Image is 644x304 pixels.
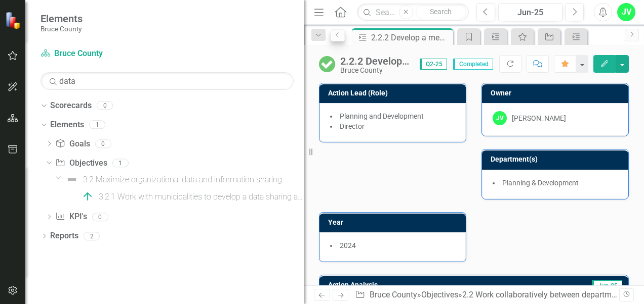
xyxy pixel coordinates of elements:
h3: Department(s) [491,156,623,163]
div: 3.2.1 Work with municipalities to develop a data sharing agreement whereby municipalities share b... [99,192,304,201]
input: Search Below... [41,72,294,90]
h3: Owner [491,89,623,97]
a: KPI's [55,211,87,223]
div: » » » [355,289,619,301]
img: Complete [319,56,335,72]
div: 3.2 Maximize organizational data and information sharing. [83,175,284,184]
a: Reports [50,230,78,242]
a: Bruce County [370,290,417,299]
div: Jun-25 [502,7,559,19]
span: Jun-25 [592,280,622,291]
div: [PERSON_NAME] [512,113,566,123]
input: Search ClearPoint... [357,4,469,21]
span: 2024 [340,241,356,249]
button: Jun-25 [498,3,562,21]
div: Bruce County [340,67,410,74]
span: Completed [453,59,493,70]
div: 0 [97,102,113,110]
span: Planning & Development [502,179,579,187]
a: Scorecards [50,100,92,112]
a: Objectives [421,290,458,299]
span: Q2-25 [420,59,447,70]
div: 2.2.2 Develop a memorandum of understanding with municipal partners for the delivery of planning ... [371,31,451,44]
span: Search [430,8,452,16]
a: Objectives [55,158,107,169]
span: Planning and Development [340,112,424,120]
a: 3.2 Maximize organizational data and information sharing. [63,171,284,187]
h3: Action Analysis [328,281,509,289]
small: Bruce County [41,25,83,33]
div: JV [493,111,507,125]
a: 3.2.1 Work with municipalities to develop a data sharing agreement whereby municipalities share b... [79,188,304,205]
h3: Year [328,219,461,226]
a: Elements [50,119,84,131]
h3: Action Lead (Role) [328,89,461,97]
span: Elements [41,13,83,25]
img: ClearPoint Strategy [5,11,23,30]
div: 0 [92,213,108,221]
a: Bruce County [41,48,167,60]
button: Search [416,5,466,19]
div: 1 [112,159,129,167]
span: Director [340,122,365,130]
img: Not Defined [66,173,78,185]
div: 1 [89,121,105,129]
a: Goals [55,138,90,150]
img: On Track [82,190,94,202]
div: 2 [84,232,100,240]
div: 2.2.2 Develop a memorandum of understanding with municipal partners for the delivery of planning ... [340,56,410,67]
button: JV [617,3,635,21]
div: 0 [95,139,111,148]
